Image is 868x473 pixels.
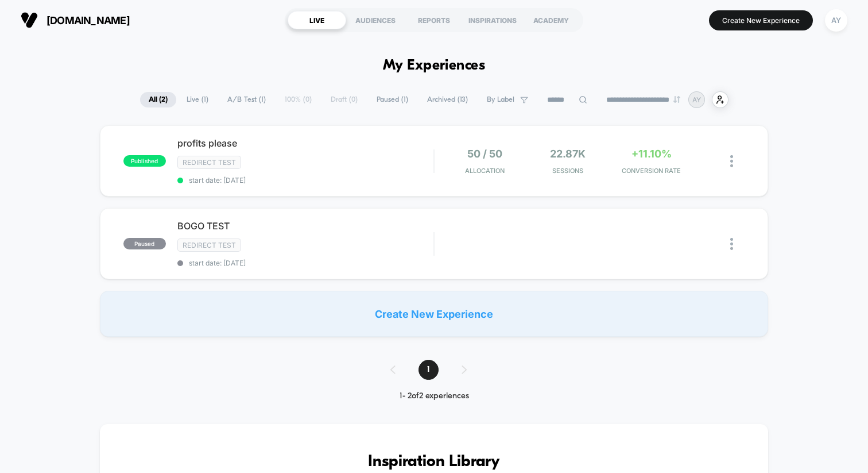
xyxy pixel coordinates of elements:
[177,156,241,169] span: Redirect Test
[631,148,672,160] span: +11.10%
[17,11,133,29] button: [DOMAIN_NAME]
[529,167,607,175] span: Sessions
[123,238,166,249] span: paused
[418,92,476,107] span: Archived ( 13 )
[709,10,813,30] button: Create New Experience
[46,14,130,26] span: [DOMAIN_NAME]
[134,453,734,471] h3: Inspiration Library
[465,167,505,175] span: Allocation
[177,176,433,184] span: start date: [DATE]
[487,95,514,104] span: By Label
[821,9,851,32] button: AY
[550,148,586,160] span: 22.87k
[178,92,217,107] span: Live ( 1 )
[123,155,166,167] span: published
[288,11,346,29] div: LIVE
[418,360,439,380] span: 1
[730,155,733,167] img: close
[177,137,433,149] span: profits please
[467,148,502,160] span: 50 / 50
[100,291,768,337] div: Create New Experience
[379,391,490,401] div: 1 - 2 of 2 experiences
[177,220,433,232] span: BOGO TEST
[463,11,522,29] div: INSPIRATIONS
[140,92,176,107] span: All ( 2 )
[383,57,486,74] h1: My Experiences
[673,96,680,103] img: end
[177,259,433,267] span: start date: [DATE]
[219,92,274,107] span: A/B Test ( 1 )
[346,11,405,29] div: AUDIENCES
[21,11,38,29] img: Visually logo
[730,238,733,250] img: close
[522,11,580,29] div: ACADEMY
[368,92,417,107] span: Paused ( 1 )
[692,95,701,104] p: AY
[177,239,241,252] span: Redirect Test
[825,9,847,32] div: AY
[613,167,690,175] span: CONVERSION RATE
[405,11,463,29] div: REPORTS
